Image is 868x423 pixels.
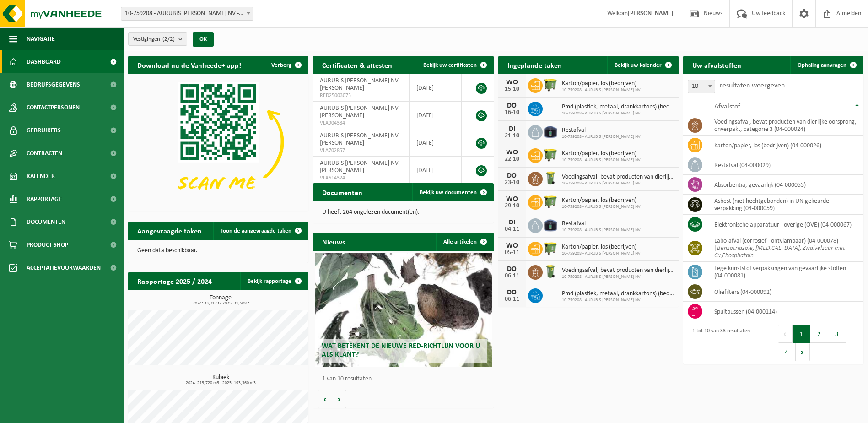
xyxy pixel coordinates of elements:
[121,7,253,21] span: 10-759208 - AURUBIS OLEN NV - OLEN
[810,325,828,343] button: 2
[562,103,674,111] span: Pmd (plastiek, metaal, drankkartons) (bedrijven)
[562,181,674,186] span: 10-759208 - AURUBIS [PERSON_NAME] NV
[688,324,750,362] div: 1 tot 10 van 33 resultaten
[133,374,308,385] h3: Kubiek
[503,203,521,209] div: 29-10
[128,74,308,210] img: Download de VHEPlus App
[796,343,810,361] button: Next
[128,32,187,46] button: Vestigingen(2/2)
[707,282,863,302] td: oliefilters (04-000092)
[313,233,354,250] h2: Nieuws
[133,295,308,306] h3: Tonnage
[27,119,61,142] span: Gebruikers
[313,183,372,201] h2: Documenten
[562,134,641,140] span: 10-759208 - AURUBIS [PERSON_NAME] NV
[423,62,477,68] span: Bekijk uw certificaten
[543,77,558,92] img: WB-1100-HPE-GN-50
[707,175,863,195] td: absorbentia, gevaarlijk (04-000055)
[707,115,863,136] td: voedingsafval, bevat producten van dierlijke oorsprong, onverpakt, categorie 3 (04-000024)
[503,242,521,249] div: WO
[562,267,674,274] span: Voedingsafval, bevat producten van dierlijke oorsprong, onverpakt, categorie 3
[720,82,785,89] label: resultaten weergeven
[137,248,299,254] p: Geen data beschikbaar.
[410,74,462,102] td: [DATE]
[562,87,641,93] span: 10-759208 - AURUBIS [PERSON_NAME] NV
[315,253,491,367] a: Wat betekent de nieuwe RED-richtlijn voor u als klant?
[628,10,674,17] strong: [PERSON_NAME]
[322,376,489,382] p: 1 van 10 resultaten
[707,136,863,155] td: karton/papier, los (bedrijven) (04-000026)
[221,228,291,234] span: Toon de aangevraagde taken
[503,289,521,296] div: DO
[562,244,641,251] span: Karton/papier, los (bedrijven)
[503,156,521,163] div: 22-10
[562,150,641,157] span: Karton/papier, los (bedrijven)
[778,325,793,343] button: Previous
[543,264,558,279] img: WB-0140-HPE-GN-50
[503,125,521,133] div: DI
[27,256,101,279] span: Acceptatievoorwaarden
[410,157,462,184] td: [DATE]
[562,290,674,298] span: Pmd (plastiek, metaal, drankkartons) (bedrijven)
[503,79,521,86] div: WO
[320,119,402,127] span: VLA904384
[707,195,863,215] td: asbest (niet hechtgebonden) in UN gekeurde verpakking (04-000059)
[332,390,346,408] button: Volgende
[412,183,493,201] a: Bekijk uw documenten
[213,222,307,240] a: Toon de aangevraagde taken
[503,172,521,179] div: DO
[562,111,674,116] span: 10-759208 - AURUBIS [PERSON_NAME] NV
[133,381,308,385] span: 2024: 213,720 m3 - 2025: 193,360 m3
[714,245,845,259] i: Benzotriazole, [MEDICAL_DATA], Zwalvelzuur met Cu,Phosphatbin
[503,195,521,203] div: WO
[271,62,291,68] span: Verberg
[322,209,484,216] p: U heeft 264 ongelezen document(en).
[133,33,175,46] span: Vestigingen
[707,262,863,282] td: lege kunststof verpakkingen van gevaarlijke stoffen (04-000081)
[27,211,65,233] span: Documenten
[503,226,521,233] div: 04-11
[503,249,521,256] div: 05-11
[320,92,402,99] span: RED25003075
[240,272,307,290] a: Bekijk rapportage
[543,124,558,139] img: CR-SU-1C-5000-000-02
[320,132,402,146] span: AURUBIS [PERSON_NAME] NV - [PERSON_NAME]
[503,219,521,226] div: DI
[27,73,80,96] span: Bedrijfsgegevens
[121,7,253,20] span: 10-759208 - AURUBIS OLEN NV - OLEN
[27,233,68,256] span: Product Shop
[688,80,715,93] span: 10
[562,157,641,163] span: 10-759208 - AURUBIS [PERSON_NAME] NV
[193,32,214,47] button: OK
[322,342,480,358] span: Wat betekent de nieuwe RED-richtlijn voor u als klant?
[562,204,641,210] span: 10-759208 - AURUBIS [PERSON_NAME] NV
[503,266,521,273] div: DO
[128,222,211,239] h2: Aangevraagde taken
[320,174,402,182] span: VLA614324
[615,62,662,68] span: Bekijk uw kalender
[543,217,558,233] img: CR-SU-1C-5000-000-02
[410,129,462,157] td: [DATE]
[27,96,80,119] span: Contactpersonen
[320,160,402,174] span: AURUBIS [PERSON_NAME] NV - [PERSON_NAME]
[503,273,521,279] div: 06-11
[420,190,477,195] span: Bekijk uw documenten
[790,56,863,74] a: Ophaling aanvragen
[503,102,521,109] div: DO
[133,301,308,306] span: 2024: 33,712 t - 2025: 31,508 t
[128,56,250,74] h2: Download nu de Vanheede+ app!
[313,56,401,74] h2: Certificaten & attesten
[503,179,521,186] div: 23-10
[683,56,750,74] h2: Uw afvalstoffen
[562,127,641,134] span: Restafval
[543,170,558,186] img: WB-0140-HPE-GN-50
[543,147,558,163] img: WB-1100-HPE-GN-50
[543,240,558,256] img: WB-1100-HPE-GN-50
[503,133,521,139] div: 21-10
[27,142,62,165] span: Contracten
[562,174,674,181] span: Voedingsafval, bevat producten van dierlijke oorsprong, onverpakt, categorie 3
[562,274,674,280] span: 10-759208 - AURUBIS [PERSON_NAME] NV
[793,325,810,343] button: 1
[436,233,493,251] a: Alle artikelen
[828,325,846,343] button: 3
